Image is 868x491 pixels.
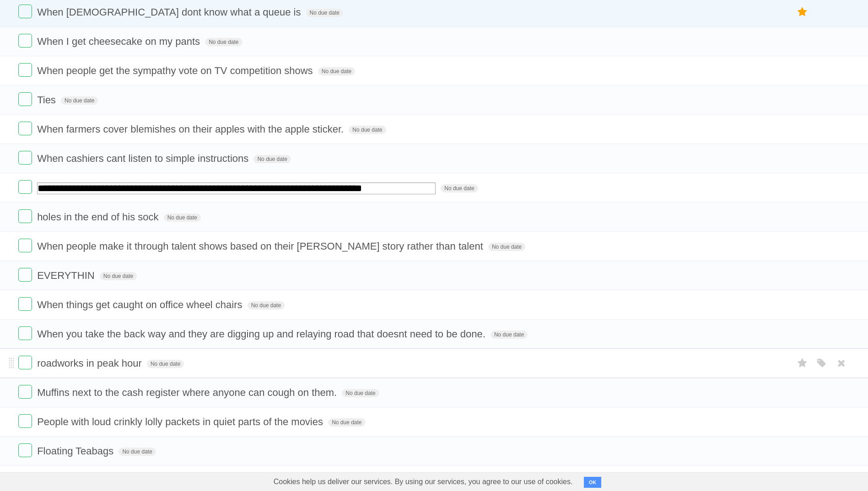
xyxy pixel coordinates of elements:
span: No due date [164,213,201,222]
label: Done [18,5,32,18]
label: Done [18,34,32,48]
span: Ties [37,94,58,106]
span: holes in the end of his sock [37,211,161,223]
label: Done [18,414,32,428]
span: No due date [441,184,478,192]
span: No due date [318,67,355,75]
span: Floating Teabags [37,445,116,457]
label: Done [18,326,32,340]
span: When cashiers cant listen to simple instructions [37,153,251,164]
span: No due date [488,243,525,251]
span: When people make it through talent shows based on their [PERSON_NAME] story rather than talent [37,240,485,252]
label: Done [18,443,32,457]
span: No due date [491,331,528,339]
span: No due date [147,360,184,368]
span: People with loud crinkly lolly packets in quiet parts of the movies [37,416,325,427]
button: OK [584,477,602,488]
span: No due date [328,418,365,427]
label: Done [18,63,32,77]
span: When things get caught on office wheel chairs [37,299,244,310]
span: No due date [342,389,379,397]
span: No due date [349,126,386,134]
span: Muffins next to the cash register where anyone can cough on them. [37,387,339,398]
span: Cookies help us deliver our services. By using our services, you agree to our use of cookies. [264,473,582,491]
label: Done [18,122,32,135]
label: Star task [794,356,811,371]
label: Done [18,92,32,106]
label: Done [18,297,32,311]
label: Done [18,385,32,399]
span: No due date [61,96,98,105]
span: No due date [248,301,285,310]
label: Done [18,180,32,194]
span: No due date [205,38,242,46]
span: When [DEMOGRAPHIC_DATA] dont know what a queue is [37,6,303,18]
label: Done [18,356,32,369]
label: Star task [794,5,811,20]
label: Done [18,268,32,282]
span: No due date [100,272,137,280]
label: Done [18,239,32,252]
span: roadworks in peak hour [37,358,144,369]
span: No due date [119,448,156,456]
label: Done [18,151,32,165]
span: When farmers cover blemishes on their apples with the apple sticker. [37,123,346,135]
span: EVERYTHIN [37,270,97,281]
span: No due date [253,155,291,163]
span: When you take the back way and they are digging up and relaying road that doesnt need to be done. [37,328,488,340]
span: When I get cheesecake on my pants [37,36,202,47]
span: No due date [306,9,343,17]
label: Done [18,209,32,223]
span: When people get the sympathy vote on TV competition shows [37,65,315,76]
